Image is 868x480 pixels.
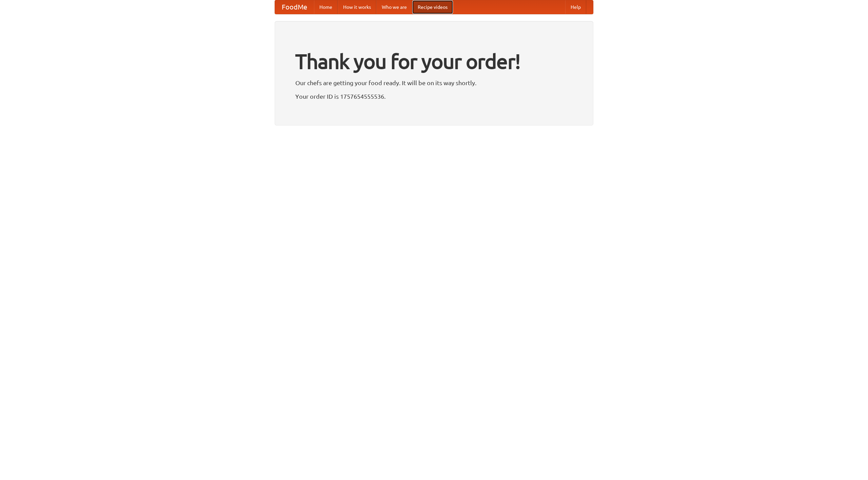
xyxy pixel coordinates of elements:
p: Your order ID is 1757654555536. [295,91,573,101]
a: Home [314,0,338,14]
a: FoodMe [275,0,314,14]
a: Who we are [376,0,412,14]
a: Recipe videos [412,0,453,14]
p: Our chefs are getting your food ready. It will be on its way shortly. [295,78,573,88]
a: Help [565,0,586,14]
a: How it works [338,0,376,14]
h1: Thank you for your order! [295,45,573,78]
